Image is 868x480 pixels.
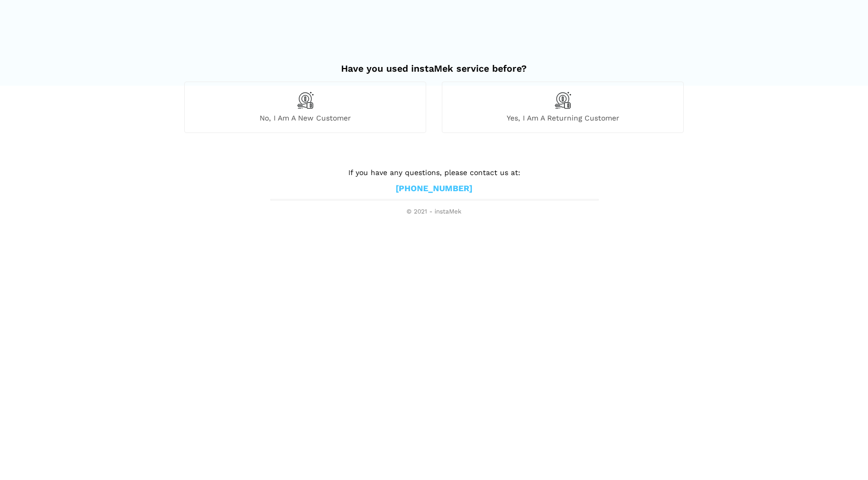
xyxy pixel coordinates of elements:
[184,52,684,74] h2: Have you used instaMek service before?
[185,113,426,123] span: No, I am a new customer
[270,167,598,178] p: If you have any questions, please contact us at:
[270,208,598,216] span: © 2021 - instaMek
[442,113,683,123] span: Yes, I am a returning customer
[396,183,472,194] a: [PHONE_NUMBER]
